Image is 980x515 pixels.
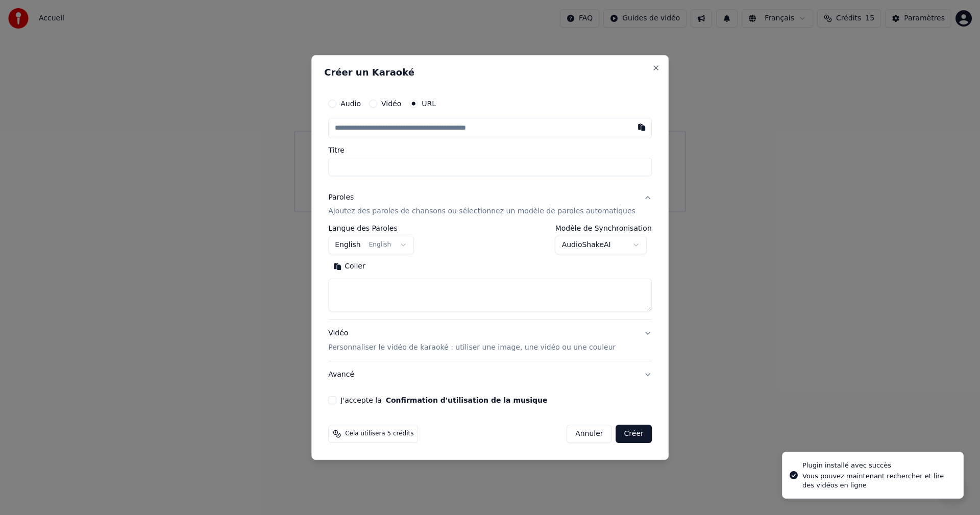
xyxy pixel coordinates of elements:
[328,192,354,203] div: Paroles
[328,321,652,361] button: VidéoPersonnaliser le vidéo de karaoké : utiliser une image, une vidéo ou une couleur
[328,329,616,353] div: Vidéo
[328,361,652,388] button: Avancé
[422,100,436,107] label: URL
[328,225,414,232] label: Langue des Paroles
[328,225,652,320] div: ParolesAjoutez des paroles de chansons ou sélectionnez un modèle de paroles automatiques
[328,146,652,154] label: Titre
[386,397,548,404] button: J'accepte la
[345,430,413,438] span: Cela utilisera 5 crédits
[555,225,652,232] label: Modèle de Synchronisation
[616,425,652,443] button: Créer
[328,259,371,275] button: Coller
[340,100,361,107] label: Audio
[328,342,616,353] p: Personnaliser le vidéo de karaoké : utiliser une image, une vidéo ou une couleur
[328,184,652,225] button: ParolesAjoutez des paroles de chansons ou sélectionnez un modèle de paroles automatiques
[340,397,547,404] label: J'accepte la
[567,425,611,443] button: Annuler
[381,100,401,107] label: Vidéo
[324,68,656,77] h2: Créer un Karaoké
[328,207,635,217] p: Ajoutez des paroles de chansons ou sélectionnez un modèle de paroles automatiques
